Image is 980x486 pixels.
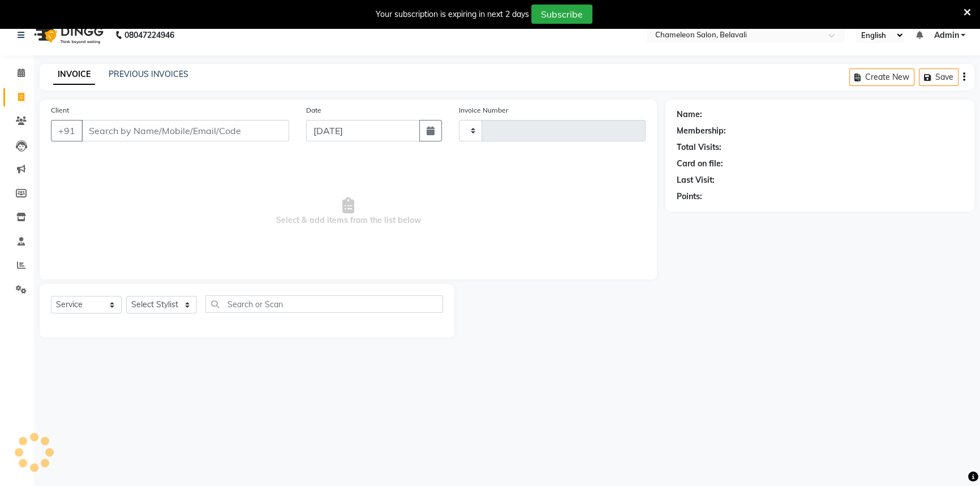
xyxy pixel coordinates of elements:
button: Subscribe [531,5,592,24]
label: Date [306,105,321,115]
div: Points: [677,191,702,203]
button: +91 [51,120,83,141]
span: Select & add items from the list below [51,155,646,268]
div: Total Visits: [677,141,721,153]
img: logo [29,19,106,51]
span: Admin [934,29,958,41]
label: Client [51,105,69,115]
label: Invoice Number [459,105,508,115]
div: Name: [677,109,702,121]
b: 08047224946 [124,19,174,51]
div: Membership: [677,125,726,137]
div: Card on file: [677,158,723,170]
div: Your subscription is expiring in next 2 days [376,8,529,20]
input: Search by Name/Mobile/Email/Code [81,120,289,141]
button: Save [919,68,958,86]
button: Create New [849,68,914,86]
input: Search or Scan [205,295,443,313]
a: INVOICE [53,64,95,85]
div: Last Visit: [677,174,715,186]
a: PREVIOUS INVOICES [109,69,188,79]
